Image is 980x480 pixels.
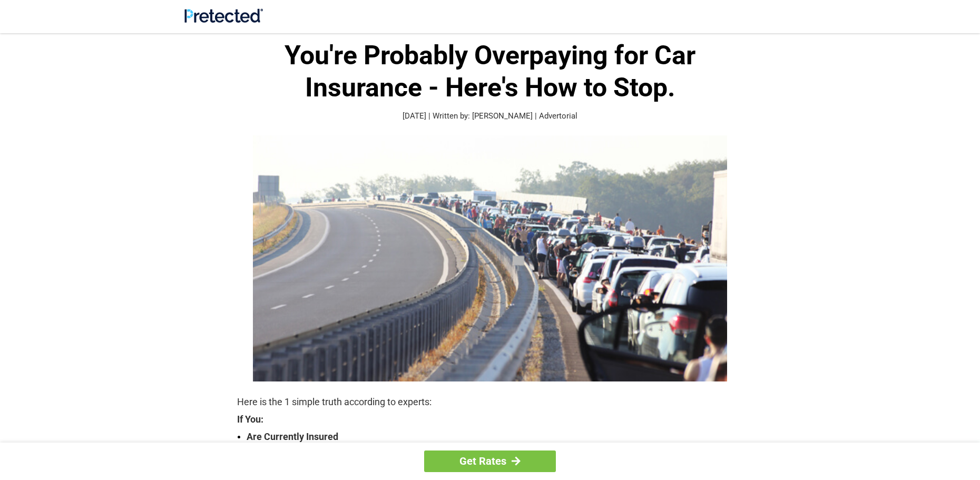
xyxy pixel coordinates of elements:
a: Site Logo [184,15,263,25]
p: Here is the 1 simple truth according to experts: [237,395,743,409]
strong: If You: [237,415,743,424]
h1: You're Probably Overpaying for Car Insurance - Here's How to Stop. [237,40,743,104]
p: [DATE] | Written by: [PERSON_NAME] | Advertorial [237,110,743,122]
strong: Are Currently Insured [247,429,743,444]
a: Get Rates [424,450,556,472]
img: Site Logo [184,8,263,23]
